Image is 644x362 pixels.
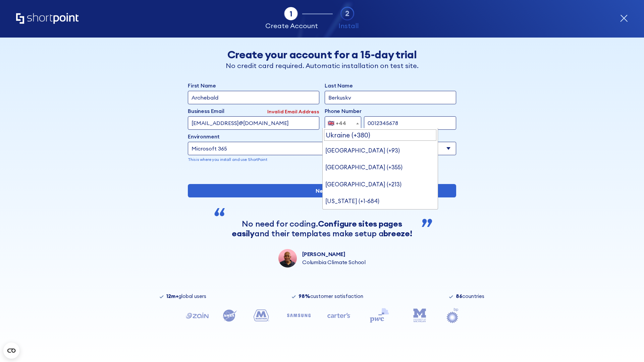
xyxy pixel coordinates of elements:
li: [US_STATE] (+1-684) [323,193,438,209]
li: [GEOGRAPHIC_DATA] (+93) [323,142,438,159]
li: [GEOGRAPHIC_DATA] (+213) [323,176,438,193]
li: [GEOGRAPHIC_DATA] (+355) [323,159,438,176]
button: Open CMP widget [3,343,19,359]
input: Search [324,129,437,141]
